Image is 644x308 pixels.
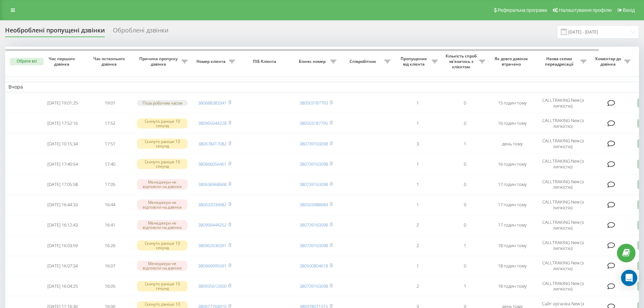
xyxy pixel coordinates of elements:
[300,283,328,289] a: 380739163098
[536,94,590,113] td: CALLTRAKING New (з липкістю)
[394,134,441,153] td: 3
[137,220,188,230] div: Менеджери не відповіли на дзвінок
[441,236,488,255] td: 1
[39,236,86,255] td: [DATE] 16:03:59
[198,120,226,126] a: 380965044228
[198,100,226,106] a: 380688383341
[394,94,441,113] td: 1
[137,179,188,189] div: Менеджери не відповіли на дзвінок
[488,236,536,255] td: 18 годин тому
[394,155,441,173] td: 1
[445,53,479,69] span: Кількість спроб зв'язатись з клієнтом
[300,202,328,208] a: 380503988684
[86,94,134,113] td: 19:01
[536,256,590,275] td: CALLTRAKING New (з липкістю)
[394,277,441,295] td: 2
[494,56,530,67] span: Як довго дзвінок втрачено
[300,181,328,187] a: 380739163098
[39,155,86,173] td: [DATE] 17:40:54
[86,114,134,133] td: 17:52
[394,195,441,214] td: 1
[488,216,536,235] td: 17 годин тому
[441,94,488,113] td: 0
[198,202,226,208] a: 380632039682
[92,56,128,67] span: Час останнього дзвінка
[39,216,86,235] td: [DATE] 16:12:43
[86,175,134,194] td: 17:05
[536,155,590,173] td: CALLTRAKING New (з липкістю)
[137,139,188,149] div: Скинуто раніше 10 секунд
[488,134,536,153] td: день тому
[488,256,536,275] td: 18 годин тому
[198,263,226,269] a: 380966995591
[198,283,226,289] a: 380935612600
[300,222,328,228] a: 380739163098
[441,155,488,173] td: 0
[113,27,168,37] div: Оброблені дзвінки
[39,195,86,214] td: [DATE] 16:44:33
[86,155,134,173] td: 17:40
[300,263,328,269] a: 380500804618
[593,56,624,67] span: Коментар до дзвінка
[498,7,547,13] span: Реферальна програма
[397,56,432,67] span: Пропущених від клієнта
[137,199,188,210] div: Менеджери не відповіли на дзвінок
[394,114,441,133] td: 1
[198,242,226,248] a: 380962636391
[198,181,226,187] a: 380636968668
[441,256,488,275] td: 0
[137,240,188,251] div: Скинуто раніше 10 секунд
[198,161,226,167] a: 380666056461
[5,27,105,37] div: Необроблені пропущені дзвінки
[488,195,536,214] td: 17 годин тому
[536,175,590,194] td: CALLTRAKING New (з липкістю)
[137,159,188,169] div: Скинуто раніше 10 секунд
[488,114,536,133] td: 16 годин тому
[621,270,637,286] div: Open Intercom Messenger
[39,256,86,275] td: [DATE] 16:07:34
[623,7,635,13] span: Вихід
[198,222,226,228] a: 380999444252
[536,277,590,295] td: CALLTRAKING New (з липкістю)
[39,94,86,113] td: [DATE] 19:01:25
[86,195,134,214] td: 16:44
[343,59,384,64] span: Співробітник
[394,236,441,255] td: 2
[137,100,188,106] div: Поза робочим часом
[300,120,328,126] a: 380503187795
[536,195,590,214] td: CALLTRAKING New (з липкістю)
[244,59,287,64] span: ПІБ Клієнта
[86,277,134,295] td: 16:05
[488,94,536,113] td: 15 годин тому
[300,100,328,106] a: 380503187793
[441,114,488,133] td: 0
[86,236,134,255] td: 16:26
[536,114,590,133] td: CALLTRAKING New (з липкістю)
[536,134,590,153] td: CALLTRAKING New (з липкістю)
[394,175,441,194] td: 1
[441,195,488,214] td: 0
[300,141,328,147] a: 380739163098
[39,134,86,153] td: [DATE] 10:15:34
[296,59,330,64] span: Бізнес номер
[137,56,182,67] span: Причина пропуску дзвінка
[198,141,226,147] a: 380678417082
[441,175,488,194] td: 0
[441,216,488,235] td: 0
[536,216,590,235] td: CALLTRAKING New (з липкістю)
[86,256,134,275] td: 16:07
[86,134,134,153] td: 17:51
[39,175,86,194] td: [DATE] 17:05:58
[137,118,188,128] div: Скинуто раніше 10 секунд
[394,256,441,275] td: 1
[300,161,328,167] a: 380739163098
[10,58,44,65] button: Обрати всі
[137,261,188,271] div: Менеджери не відповіли на дзвінок
[137,281,188,291] div: Скинуто раніше 10 секунд
[300,242,328,248] a: 380739163098
[441,277,488,295] td: 1
[559,7,612,13] span: Налаштування профілю
[194,59,229,64] span: Номер клієнта
[86,216,134,235] td: 16:41
[441,134,488,153] td: 1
